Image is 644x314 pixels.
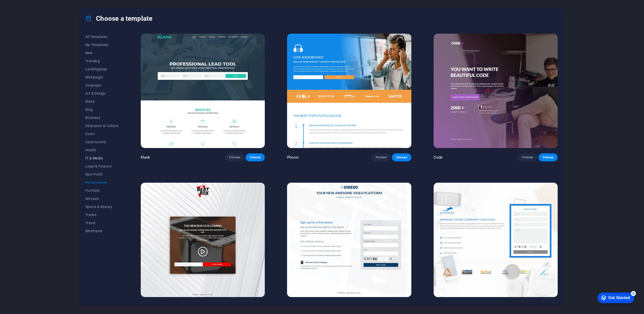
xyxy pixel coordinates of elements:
span: Education & Culture [85,124,118,128]
button: Performance [85,178,118,186]
button: Art & Design [85,89,118,97]
button: Choose [246,153,265,161]
button: Legal & Finance [85,162,118,170]
button: Preview [372,153,391,161]
span: IT & Media [85,156,118,160]
button: Sports & Beauty [85,203,118,211]
span: Art & Design [85,91,118,95]
span: Legal & Finance [85,164,118,168]
img: Phonic [287,34,411,148]
span: Health [85,148,118,152]
img: Videoo [287,183,411,297]
div: Get Started [15,6,37,10]
button: Health [85,146,118,154]
span: Choose [250,155,261,159]
button: Blog [85,106,118,114]
span: Trades [85,213,118,217]
button: Travel [85,219,118,227]
span: Performance [85,180,118,184]
span: Blank [85,99,118,103]
span: Preview [376,155,387,159]
span: Blog [85,108,118,112]
span: Landingpage [85,67,118,71]
button: Choose [538,153,558,161]
img: Code [434,34,558,148]
p: Klank [141,155,150,160]
button: New [85,49,118,57]
button: Education & Culture [85,122,118,130]
span: Choose [542,155,554,159]
span: Trending [85,59,118,63]
div: 5 [37,1,43,6]
button: Trades [85,211,118,219]
img: Klank [141,34,265,148]
button: Blank [85,97,118,106]
span: Event [85,132,118,136]
button: Multipager [85,73,118,81]
button: Portfolio [85,186,118,195]
span: Wireframe [85,229,118,233]
button: Preview [518,153,537,161]
h4: Choose a template [85,14,152,23]
span: Preview [229,155,240,159]
span: Business [85,116,118,120]
span: My Templates [85,43,118,47]
button: IT & Media [85,154,118,162]
button: Gastronomy [85,138,118,146]
span: Onepager [85,83,118,87]
span: Choose [396,155,407,159]
button: Landingpage [85,65,118,73]
button: Trending [85,57,118,65]
span: Travel [85,221,118,225]
span: Non-Profit [85,172,118,176]
span: Portfolio [85,189,118,193]
p: Phonic [287,155,299,160]
button: Non-Profit [85,170,118,178]
span: New [85,51,118,55]
button: All Templates [85,33,118,41]
button: Services [85,195,118,203]
button: Business [85,114,118,122]
span: Preview [522,155,533,159]
button: Event [85,130,118,138]
button: Wireframe [85,227,118,235]
img: Advanced [434,183,558,297]
button: Choose [392,153,411,161]
button: My Templates [85,41,118,49]
span: All Templates [85,35,118,39]
span: Services [85,197,118,201]
img: Beatbox [141,183,265,297]
button: Onepager [85,81,118,89]
span: Gastronomy [85,140,118,144]
p: Code [434,155,443,160]
div: Get Started 5 items remaining, 0% complete [4,3,41,13]
span: Sports & Beauty [85,205,118,209]
button: Preview [225,153,244,161]
span: Multipager [85,75,118,79]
